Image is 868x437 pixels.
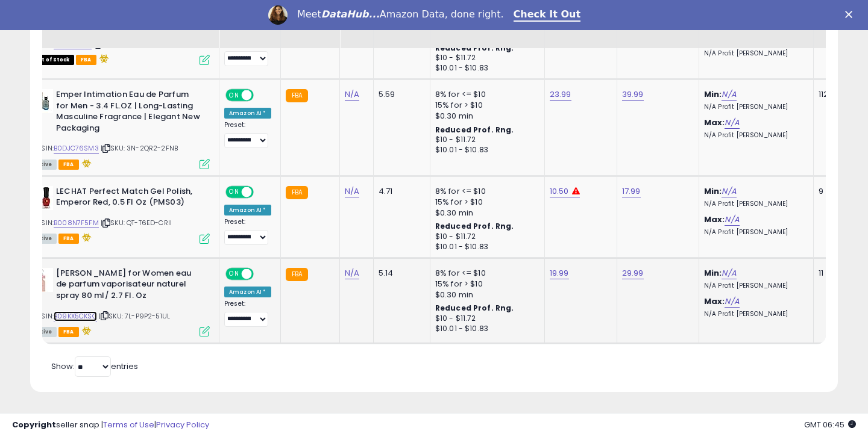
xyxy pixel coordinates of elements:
[435,197,535,208] div: 15% for > $10
[435,186,535,197] div: 8% for <= $10
[435,63,535,73] div: $10.01 - $10.83
[101,143,178,153] span: | SKU: 3N-2QR2-2FNB
[704,310,804,318] p: N/A Profit [PERSON_NAME]
[58,160,79,170] span: FBA
[297,8,504,20] div: Meet Amazon Data, done right.
[622,267,644,279] a: 29.99
[286,89,308,102] small: FBA
[29,160,57,170] span: All listings currently available for purchase on Amazon
[345,88,359,101] a: N/A
[435,145,535,155] div: $10.01 - $10.83
[224,218,271,245] div: Preset:
[252,90,271,101] span: OFF
[435,125,514,135] b: Reduced Prof. Rng.
[550,185,569,197] a: 10.50
[79,159,92,167] i: hazardous material
[56,268,203,305] b: [PERSON_NAME] for Women eau de parfum vaporisateur naturel spray 80 ml/ 2.7 Fl. Oz
[227,268,242,279] span: ON
[58,234,79,244] span: FBA
[51,361,138,372] span: Show: entries
[224,121,271,148] div: Preset:
[79,233,92,241] i: hazardous material
[704,185,722,197] b: Min:
[704,267,722,279] b: Min:
[435,100,535,111] div: 15% for > $10
[704,228,804,237] p: N/A Profit [PERSON_NAME]
[12,420,209,431] div: seller snap | |
[435,242,535,252] div: $10.01 - $10.83
[286,186,308,199] small: FBA
[435,303,514,313] b: Reduced Prof. Rng.
[379,186,421,197] div: 4.71
[819,268,856,279] div: 11
[76,55,96,65] span: FBA
[622,185,641,197] a: 17.99
[268,5,288,25] img: Profile image for Georgie
[321,8,380,20] i: DataHub...
[550,267,569,279] a: 19.99
[345,267,359,279] a: N/A
[227,187,242,197] span: ON
[435,232,535,242] div: $10 - $11.72
[704,282,804,290] p: N/A Profit [PERSON_NAME]
[704,200,804,208] p: N/A Profit [PERSON_NAME]
[96,54,109,63] i: hazardous material
[845,11,857,18] div: Close
[252,187,271,197] span: OFF
[435,279,535,290] div: 15% for > $10
[435,111,535,122] div: $0.30 min
[224,287,271,297] div: Amazon AI *
[722,88,736,101] a: N/A
[56,89,203,137] b: Emper Intimation Eau de Parfum for Men - 3.4 FL.OZ | Long-Lasting Masculine Fragrance | Elegant N...
[725,214,739,226] a: N/A
[29,55,74,65] span: All listings that are currently out of stock and unavailable for purchase on Amazon
[725,117,739,129] a: N/A
[224,205,271,215] div: Amazon AI *
[435,290,535,300] div: $0.30 min
[101,218,172,228] span: | SKU: QT-T6ED-CRII
[54,143,99,153] a: B0DJC76SM3
[29,234,57,244] span: All listings currently available for purchase on Amazon
[103,419,154,430] a: Terms of Use
[156,419,209,430] a: Privacy Policy
[819,89,856,100] div: 112
[227,90,242,101] span: ON
[435,135,535,145] div: $10 - $11.72
[514,8,581,22] a: Check It Out
[58,327,79,337] span: FBA
[704,117,725,128] b: Max:
[435,53,535,63] div: $10 - $11.72
[435,268,535,279] div: 8% for <= $10
[29,327,57,337] span: All listings currently available for purchase on Amazon
[622,88,644,101] a: 39.99
[435,89,535,100] div: 8% for <= $10
[54,218,99,228] a: B008N7F5FM
[29,186,210,243] div: ASIN:
[435,324,535,334] div: $10.01 - $10.83
[224,300,271,327] div: Preset:
[704,88,722,100] b: Min:
[435,314,535,324] div: $10 - $11.72
[704,214,725,225] b: Max:
[379,268,421,279] div: 5.14
[54,311,97,321] a: B09KX5CKSQ
[819,186,856,197] div: 9
[722,267,736,279] a: N/A
[435,221,514,231] b: Reduced Prof. Rng.
[725,296,739,308] a: N/A
[252,268,271,279] span: OFF
[99,311,170,321] span: | SKU: 7L-P9P2-51UL
[704,103,804,111] p: N/A Profit [PERSON_NAME]
[722,185,736,197] a: N/A
[12,419,56,430] strong: Copyright
[56,186,203,211] b: LECHAT Perfect Match Gel Polish, Emperor Red, 0.5 Fl Oz (PMS03)
[704,49,804,58] p: N/A Profit [PERSON_NAME]
[379,89,421,100] div: 5.59
[435,208,535,218] div: $0.30 min
[79,326,92,335] i: hazardous material
[224,108,271,119] div: Amazon AI *
[804,419,856,430] span: 2025-09-16 06:45 GMT
[286,268,308,281] small: FBA
[704,131,804,140] p: N/A Profit [PERSON_NAME]
[224,39,271,66] div: Preset:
